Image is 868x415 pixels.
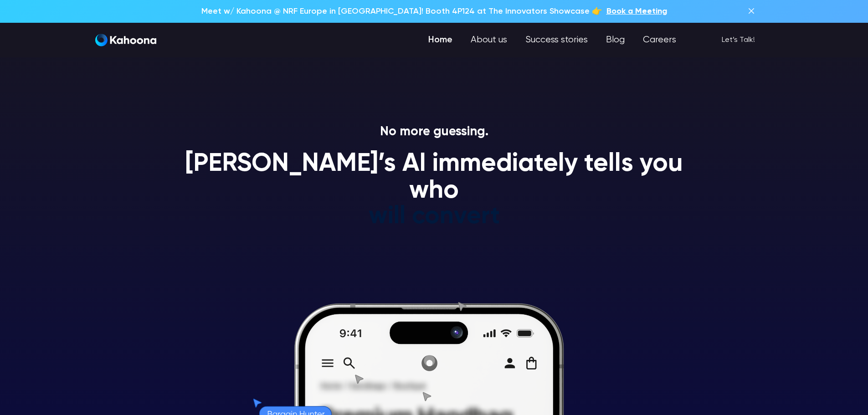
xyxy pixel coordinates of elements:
[606,7,667,15] span: Book a Meeting
[597,31,634,49] a: Blog
[516,31,597,49] a: Success stories
[704,32,773,48] a: Let’s Talk!
[606,5,667,17] a: Book a Meeting
[95,34,156,47] a: home
[95,34,156,46] img: Kahoona logo white
[722,33,755,47] div: Let’s Talk!
[201,5,602,17] p: Meet w/ Kahoona @ NRF Europe in [GEOGRAPHIC_DATA]! Booth 4P124 at The Innovators Showcase 👉
[300,203,568,230] h1: will convert
[462,31,516,49] a: About us
[175,151,694,205] h1: [PERSON_NAME]’s AI immediately tells you who
[634,31,685,49] a: Careers
[419,31,462,49] a: Home
[175,124,694,140] p: No more guessing.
